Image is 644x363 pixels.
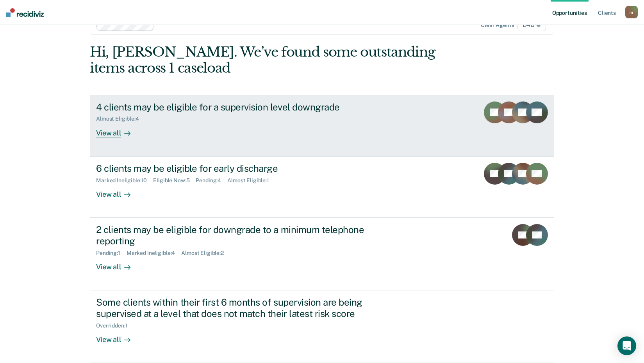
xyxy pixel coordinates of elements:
div: Pending : 4 [196,177,227,184]
a: Some clients within their first 6 months of supervision are being supervised at a level that does... [90,290,554,363]
div: Pending : 1 [96,250,127,256]
a: 4 clients may be eligible for a supervision level downgradeAlmost Eligible:4View all [90,95,554,157]
button: m [625,6,638,18]
div: 6 clients may be eligible for early discharge [96,163,370,174]
div: View all [96,122,140,137]
div: Almost Eligible : 2 [181,250,230,256]
div: Marked Ineligible : 4 [127,250,181,256]
div: 2 clients may be eligible for downgrade to a minimum telephone reporting [96,224,370,247]
div: Marked Ineligible : 10 [96,177,153,184]
div: View all [96,256,140,271]
div: Almost Eligible : 4 [96,116,145,122]
img: Recidiviz [6,8,44,17]
div: Open Intercom Messenger [617,336,636,355]
div: Some clients within their first 6 months of supervision are being supervised at a level that does... [96,297,370,319]
div: Hi, [PERSON_NAME]. We’ve found some outstanding items across 1 caseload [90,44,461,76]
div: 4 clients may be eligible for a supervision level downgrade [96,101,370,113]
a: 6 clients may be eligible for early dischargeMarked Ineligible:10Eligible Now:5Pending:4Almost El... [90,157,554,218]
div: Eligible Now : 5 [153,177,196,184]
div: View all [96,183,140,199]
div: Overridden : 1 [96,322,134,329]
div: Almost Eligible : 1 [227,177,275,184]
div: View all [96,329,140,344]
a: 2 clients may be eligible for downgrade to a minimum telephone reportingPending:1Marked Ineligibl... [90,218,554,290]
span: D4B [517,19,546,31]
